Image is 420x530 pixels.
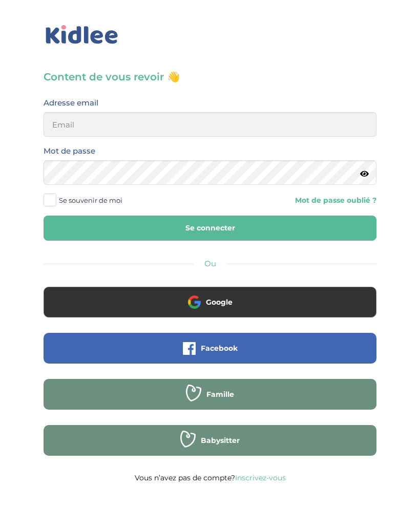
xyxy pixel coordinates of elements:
[44,144,95,158] label: Mot de passe
[44,96,98,110] label: Adresse email
[44,471,376,484] p: Vous n’avez pas de compte?
[201,343,238,353] span: Facebook
[206,389,234,399] span: Famille
[44,112,376,137] input: Email
[44,442,376,452] a: Babysitter
[44,396,376,406] a: Famille
[204,259,216,268] span: Ou
[295,196,376,205] a: Mot de passe oublié ?
[201,435,240,446] span: Babysitter
[44,287,376,317] button: Google
[44,23,120,47] img: logo_kidlee_bleu
[235,473,286,482] a: Inscrivez-vous
[44,333,376,364] button: Facebook
[44,70,376,84] h3: Content de vous revoir 👋
[44,350,376,360] a: Facebook
[59,194,122,207] span: Se souvenir de moi
[183,342,196,355] img: facebook.png
[188,295,201,308] img: google.png
[44,216,376,241] button: Se connecter
[44,379,376,410] button: Famille
[44,425,376,456] button: Babysitter
[44,304,376,314] a: Google
[206,297,233,307] span: Google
